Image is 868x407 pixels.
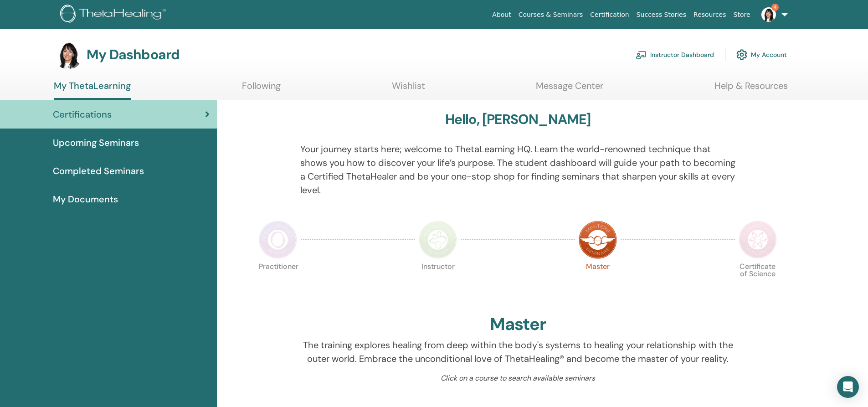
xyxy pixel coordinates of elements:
h3: Hello, [PERSON_NAME] [445,111,591,128]
div: Det er trygt å handle på dette nettstedet. [5,16,160,25]
img: svg+xml;base64,PHN2ZyB3aWR0aD0iMTI4IiBoZWlnaHQ9IjEyOCIgdmlld0JveD0iMCAwIDEyOCAxMjgiIGZpbGw9Im5vbm... [10,4,16,10]
a: Message Center [536,80,603,98]
h2: Master [490,314,546,335]
img: default.jpg [761,7,776,22]
a: Help & Resources [714,80,788,98]
a: Store [730,6,754,23]
a: About [488,6,514,23]
img: Master [579,221,617,259]
img: Instructor [419,221,457,259]
a: Wishlist [392,80,425,98]
a: Following [242,80,281,98]
p: Certificate of Science [739,263,777,301]
p: The training explores healing from deep within the body's systems to healing your relationship wi... [300,338,735,366]
img: Certificate of Science [739,221,777,259]
p: Master [579,263,617,301]
img: close_btn_dark.svg [149,5,160,16]
a: Resources [690,6,730,23]
button: [PERSON_NAME] varslingsinnstillinger [5,37,127,45]
div: [URL][DOMAIN_NAME] [5,26,160,34]
span: Certifications [53,108,112,121]
h3: My Dashboard [87,46,180,63]
a: My Account [736,45,787,65]
span: My Documents [53,192,118,206]
img: logo.png [60,5,169,25]
span: Upcoming Seminars [53,136,139,149]
span: Completed Seminars [53,164,144,178]
img: Practitioner [259,221,297,259]
a: My ThetaLearning [54,80,131,100]
div: Open Intercom Messenger [837,376,859,398]
a: Courses & Seminars [515,6,587,23]
a: Certification [586,6,632,23]
img: cog.svg [736,47,747,62]
p: Click on a course to search available seminars [300,373,735,384]
img: default.jpg [54,40,83,69]
img: V077VsSpElrvZLvTgf0T2aAIDDgc8GAbAQYMwALAQYMwALAcYMwEKAMQOwEGDMACwEGDMACwHGDMBCgDEDsBBgzAAsBBgzAAs... [130,54,160,65]
p: Instructor [419,263,457,301]
a: Instructor Dashboard [636,45,714,65]
span: 4 [771,4,779,11]
p: Practitioner [259,263,297,301]
p: Your journey starts here; welcome to ThetaLearning HQ. Learn the world-renowned technique that sh... [300,142,735,197]
a: Success Stories [633,6,690,23]
img: chalkboard-teacher.svg [636,51,647,59]
div: Nettlesingsbeskyttelse fra F-Secure [68,65,160,73]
